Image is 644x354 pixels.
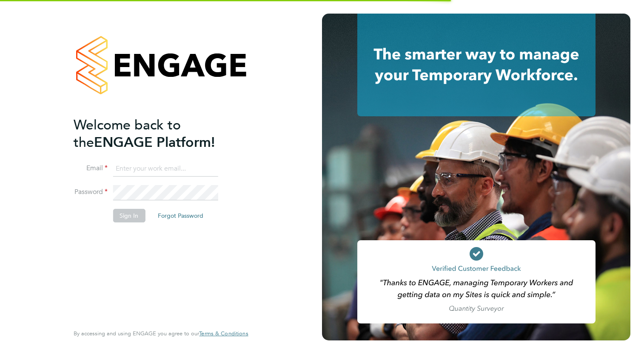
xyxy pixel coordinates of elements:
span: Welcome back to the [74,117,181,151]
button: Forgot Password [151,209,210,222]
a: Terms & Conditions [199,330,248,337]
h2: ENGAGE Platform! [74,116,239,151]
button: Sign In [113,209,145,222]
span: By accessing and using ENGAGE you agree to our [74,330,248,337]
input: Enter your work email... [113,161,218,177]
label: Email [74,164,108,173]
label: Password [74,188,108,197]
